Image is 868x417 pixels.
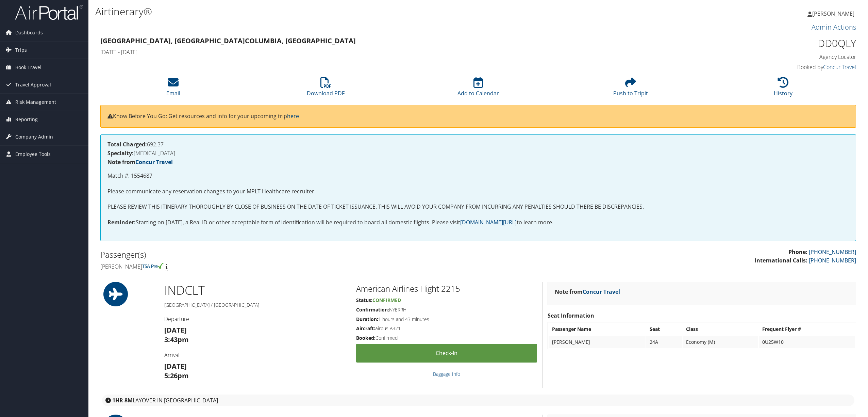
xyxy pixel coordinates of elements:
strong: Specialty: [107,149,134,157]
strong: Status: [356,297,372,303]
h4: [DATE] - [DATE] [100,48,665,56]
strong: Phone: [788,248,807,256]
h5: [GEOGRAPHIC_DATA] / [GEOGRAPHIC_DATA] [164,302,346,308]
th: Frequent Flyer # [759,323,855,335]
th: Passenger Name [549,323,646,335]
h2: American Airlines Flight 2215 [356,283,537,294]
h5: NYERRH [356,306,537,313]
a: Add to Calendar [457,81,499,97]
th: Seat [646,323,682,335]
h2: Passenger(s) [100,249,473,260]
h4: Booked by [675,63,856,71]
p: PLEASE REVIEW THIS ITINERARY THOROUGHLY BY CLOSE OF BUSINESS ON THE DATE OF TICKET ISSUANCE. THIS... [107,203,849,211]
h5: Confirmed [356,335,537,341]
strong: International Calls: [755,257,807,264]
td: 24A [646,336,682,348]
strong: Confirmation: [356,306,389,313]
h1: DD0QLY [675,36,856,50]
a: Concur Travel [583,288,620,295]
a: Email [166,81,180,97]
a: Push to Tripit [613,81,648,97]
a: [DOMAIN_NAME][URL] [460,219,517,226]
strong: Note from [107,158,173,166]
h1: IND CLT [164,282,346,299]
strong: Duration: [356,316,378,322]
h5: 1 hours and 43 minutes [356,316,537,323]
td: 0U25W10 [759,336,855,348]
a: here [287,112,299,120]
strong: Aircraft: [356,325,375,332]
span: Risk Management [15,94,56,111]
strong: [DATE] [164,362,187,371]
p: Please communicate any reservation changes to your MPLT Healthcare recruiter. [107,187,849,196]
span: Travel Approval [15,76,51,93]
strong: [GEOGRAPHIC_DATA], [GEOGRAPHIC_DATA] Columbia, [GEOGRAPHIC_DATA] [100,36,356,45]
strong: [DATE] [164,325,187,335]
span: Employee Tools [15,146,51,163]
strong: Booked: [356,335,375,341]
a: [PERSON_NAME] [807,3,861,24]
a: Download PDF [307,81,345,97]
th: Class [683,323,758,335]
strong: Seat Information [548,312,594,319]
h1: Airtinerary® [95,4,606,19]
a: History [774,81,792,97]
h4: [MEDICAL_DATA] [107,150,849,156]
span: Confirmed [372,297,401,303]
h5: Airbus A321 [356,325,537,332]
a: [PHONE_NUMBER] [809,248,856,256]
strong: 5:26pm [164,371,189,380]
span: Book Travel [15,59,41,76]
a: Concur Travel [135,158,173,166]
strong: Note from [555,288,620,295]
img: tsa-precheck.png [142,263,164,269]
span: Company Admin [15,128,53,145]
h4: Agency Locator [675,53,856,61]
span: Dashboards [15,24,43,41]
strong: 1HR 8M [112,397,133,404]
p: Know Before You Go: Get resources and info for your upcoming trip [107,112,849,121]
span: Reporting [15,111,38,128]
h4: 692.37 [107,142,849,147]
td: Economy (M) [683,336,758,348]
a: Check-in [356,344,537,363]
h4: Arrival [164,351,346,359]
a: Concur Travel [823,63,856,71]
p: Match #: 1554687 [107,172,849,180]
h4: Departure [164,315,346,323]
strong: Total Charged: [107,141,147,148]
a: Baggage Info [433,371,460,377]
strong: 3:43pm [164,335,189,344]
h4: [PERSON_NAME] [100,263,473,270]
img: airportal-logo.png [15,4,83,20]
td: [PERSON_NAME] [549,336,646,348]
a: Admin Actions [812,22,856,32]
span: Trips [15,42,27,59]
div: layover in [GEOGRAPHIC_DATA] [102,395,854,406]
span: [PERSON_NAME] [812,10,854,17]
strong: Reminder: [107,219,136,226]
a: [PHONE_NUMBER] [809,257,856,264]
p: Starting on [DATE], a Real ID or other acceptable form of identification will be required to boar... [107,218,849,227]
